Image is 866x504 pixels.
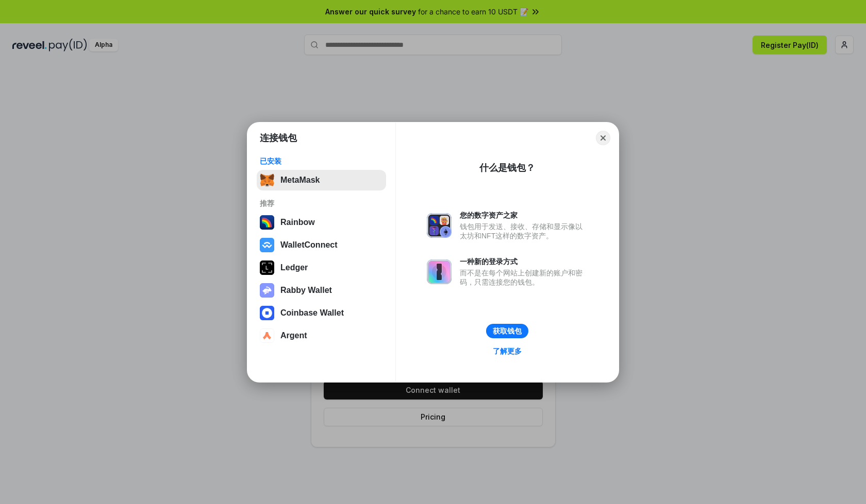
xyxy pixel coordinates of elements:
[460,211,588,220] div: 您的数字资产之家
[257,280,386,301] button: Rabby Wallet
[260,238,274,252] img: svg+xml,%3Csvg%20width%3D%2228%22%20height%3D%2228%22%20viewBox%3D%220%200%2028%2028%22%20fill%3D...
[427,259,452,284] img: svg+xml,%3Csvg%20xmlns%3D%22http%3A%2F%2Fwww.w3.org%2F2000%2Fsvg%22%20fill%3D%22none%22%20viewBox...
[596,131,610,145] button: Close
[260,215,274,230] img: svg+xml,%3Csvg%20width%3D%22120%22%20height%3D%22120%22%20viewBox%3D%220%200%20120%20120%22%20fil...
[257,235,386,255] button: WalletConnect
[280,240,338,250] div: WalletConnect
[479,162,535,174] div: 什么是钱包？
[460,268,588,287] div: 而不是在每个网站上创建新的账户和密码，只需连接您的钱包。
[260,199,383,208] div: 推荐
[486,324,528,338] button: 获取钱包
[487,344,528,358] a: 了解更多
[280,331,307,340] div: Argent
[280,286,332,295] div: Rabby Wallet
[260,260,274,275] img: svg+xml,%3Csvg%20xmlns%3D%22http%3A%2F%2Fwww.w3.org%2F2000%2Fsvg%22%20width%3D%2228%22%20height%3...
[260,283,274,298] img: svg+xml,%3Csvg%20xmlns%3D%22http%3A%2F%2Fwww.w3.org%2F2000%2Fsvg%22%20fill%3D%22none%22%20viewBox...
[260,328,274,343] img: svg+xml,%3Csvg%20width%3D%2228%22%20height%3D%2228%22%20viewBox%3D%220%200%2028%2028%22%20fill%3D...
[460,222,588,240] div: 钱包用于发送、接收、存储和显示像以太坊和NFT这样的数字资产。
[257,170,386,190] button: MetaMask
[257,212,386,233] button: Rainbow
[280,263,308,272] div: Ledger
[257,303,386,323] button: Coinbase Wallet
[280,176,320,185] div: MetaMask
[493,326,522,336] div: 获取钱包
[280,308,344,318] div: Coinbase Wallet
[260,306,274,320] img: svg+xml,%3Csvg%20width%3D%2228%22%20height%3D%2228%22%20viewBox%3D%220%200%2028%2028%22%20fill%3D...
[493,346,522,356] div: 了解更多
[427,213,452,238] img: svg+xml,%3Csvg%20xmlns%3D%22http%3A%2F%2Fwww.w3.org%2F2000%2Fsvg%22%20fill%3D%22none%22%20viewBox...
[257,257,386,278] button: Ledger
[257,325,386,346] button: Argent
[280,218,315,227] div: Rainbow
[460,257,588,266] div: 一种新的登录方式
[260,157,383,166] div: 已安装
[260,173,274,187] img: svg+xml,%3Csvg%20fill%3D%22none%22%20height%3D%2233%22%20viewBox%3D%220%200%2035%2033%22%20width%...
[260,132,297,144] h1: 连接钱包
